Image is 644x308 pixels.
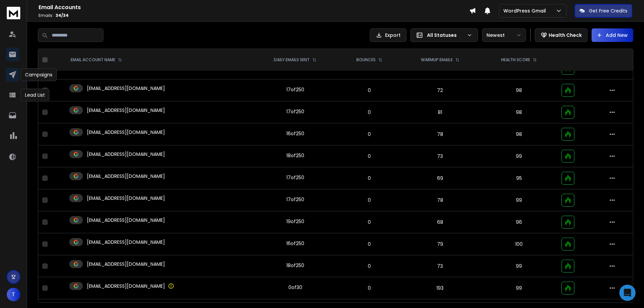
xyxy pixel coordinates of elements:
p: 0 [343,109,396,116]
p: [EMAIL_ADDRESS][DOMAIN_NAME] [87,129,165,136]
td: 99 [481,145,557,167]
span: 34 / 34 [55,13,69,18]
img: logo [7,7,20,19]
p: [EMAIL_ADDRESS][DOMAIN_NAME] [87,85,165,92]
p: [EMAIL_ADDRESS][DOMAIN_NAME] [87,261,165,267]
div: 18 of 250 [286,152,304,159]
p: [EMAIL_ADDRESS][DOMAIN_NAME] [87,195,165,202]
button: T [7,288,20,301]
div: Lead List [21,89,49,101]
button: Get Free Credits [575,4,632,18]
p: 0 [343,285,396,291]
button: Health Check [535,28,588,42]
p: Get Free Credits [589,7,627,14]
td: 95 [481,167,557,189]
td: 79 [400,233,481,255]
p: All Statuses [427,32,464,39]
td: 99 [481,255,557,277]
h1: Email Accounts [39,3,469,11]
p: 0 [343,219,396,226]
p: BOUNCES [356,57,376,63]
div: Open Intercom Messenger [619,285,636,301]
p: 0 [343,263,396,269]
p: Emails : [39,13,469,18]
p: [EMAIL_ADDRESS][DOMAIN_NAME] [87,217,165,223]
td: 68 [400,211,481,233]
div: 19 of 250 [286,218,304,225]
p: [EMAIL_ADDRESS][DOMAIN_NAME] [87,239,165,245]
td: 96 [481,211,557,233]
div: 16 of 250 [286,130,304,137]
div: 18 of 250 [286,262,304,269]
td: 78 [400,189,481,211]
td: 69 [400,167,481,189]
div: Campaigns [21,68,57,81]
div: 17 of 250 [286,196,304,203]
div: 17 of 250 [286,174,304,181]
p: WordPress Gmail [503,7,549,14]
p: Health Check [549,32,582,39]
p: WARMUP EMAILS [421,57,453,63]
p: HEALTH SCORE [501,57,530,63]
p: [EMAIL_ADDRESS][DOMAIN_NAME] [87,107,165,114]
td: 98 [481,79,557,101]
td: 99 [481,189,557,211]
p: 0 [343,153,396,160]
div: EMAIL ACCOUNT NAME [71,57,122,63]
div: 17 of 250 [286,86,304,93]
p: 0 [343,87,396,94]
td: 98 [481,123,557,145]
td: 78 [400,123,481,145]
td: 73 [400,145,481,167]
td: 99 [481,277,557,299]
td: 72 [400,79,481,101]
p: DAILY EMAILS SENT [274,57,310,63]
p: 0 [343,175,396,182]
div: 0 of 30 [288,284,302,291]
td: 100 [481,233,557,255]
button: Export [370,28,406,42]
p: [EMAIL_ADDRESS][DOMAIN_NAME] [87,151,165,158]
td: 81 [400,101,481,123]
td: 98 [481,101,557,123]
p: 0 [343,131,396,138]
p: 0 [343,241,396,247]
p: [EMAIL_ADDRESS][DOMAIN_NAME] [87,173,165,180]
p: 0 [343,197,396,204]
div: 16 of 250 [286,240,304,247]
button: Newest [482,28,526,42]
td: 73 [400,255,481,277]
td: 193 [400,277,481,299]
p: [EMAIL_ADDRESS][DOMAIN_NAME] [87,283,165,289]
button: Add New [592,28,633,42]
div: 17 of 250 [286,108,304,115]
